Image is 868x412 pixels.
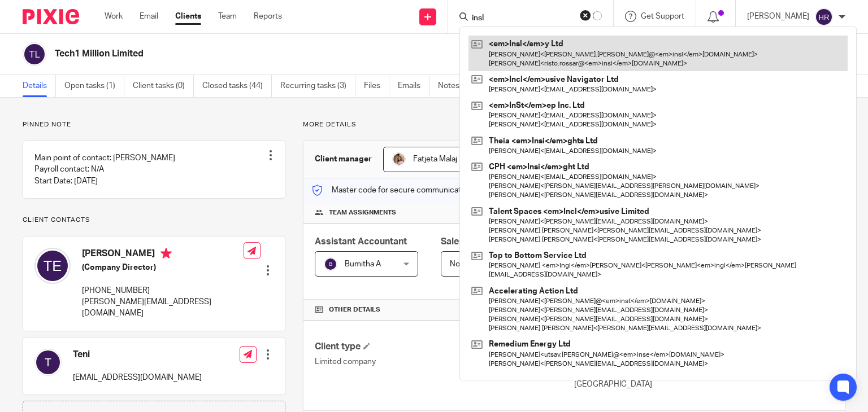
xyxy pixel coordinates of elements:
p: Client contacts [23,216,285,225]
span: Team assignments [329,208,396,217]
span: Other details [329,305,380,314]
a: Reports [254,11,282,22]
p: More details [303,120,845,129]
h5: (Company Director) [82,262,244,273]
a: Team [218,11,237,22]
p: [EMAIL_ADDRESS][DOMAIN_NAME] [73,372,202,383]
i: Primary [160,248,172,259]
span: Bumitha A [345,260,381,268]
span: Get Support [641,12,684,20]
p: Master code for secure communications and files [312,185,507,196]
img: svg%3E [34,248,71,284]
img: svg%3E [23,42,46,66]
p: [PERSON_NAME][EMAIL_ADDRESS][DOMAIN_NAME] [82,296,244,319]
a: Emails [398,75,429,97]
img: Pixie [23,9,79,24]
a: Details [23,75,56,97]
h4: Teni [73,349,202,361]
a: Open tasks (1) [64,75,124,97]
p: Limited company [315,356,574,367]
h4: [PERSON_NAME] [82,248,244,262]
button: Clear [580,10,591,21]
p: Pinned note [23,120,285,129]
svg: Results are loading [593,11,602,20]
img: svg%3E [34,349,62,376]
h2: Tech1 Million Limited [55,48,565,60]
p: [GEOGRAPHIC_DATA] [574,379,834,390]
a: Email [140,11,158,22]
img: svg%3E [324,257,337,271]
a: Work [105,11,123,22]
a: Closed tasks (44) [202,75,272,97]
a: Files [364,75,389,97]
p: [PERSON_NAME] [747,11,809,22]
img: svg%3E [815,8,833,26]
span: Fatjeta Malaj [413,155,457,163]
p: [PHONE_NUMBER] [82,285,244,296]
h3: Client manager [315,154,372,165]
h4: Client type [315,341,574,353]
img: MicrosoftTeams-image%20(5).png [392,152,406,166]
a: Clients [175,11,201,22]
a: Recurring tasks (3) [280,75,355,97]
a: Notes (4) [438,75,479,97]
span: Assistant Accountant [315,237,407,246]
span: Sales Person [441,237,497,246]
span: Not selected [450,260,496,268]
a: Client tasks (0) [133,75,194,97]
input: Search [471,14,572,24]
